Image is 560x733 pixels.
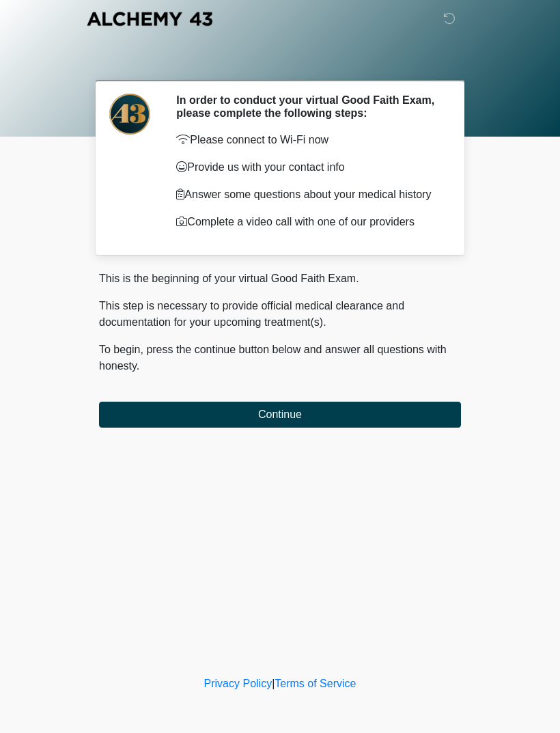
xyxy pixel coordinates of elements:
[204,678,272,689] a: Privacy Policy
[176,159,440,176] p: Provide us with your contact info
[109,94,150,135] img: Agent Avatar
[99,402,461,428] button: Continue
[99,342,461,374] p: To begin, press the continue button below and answer all questions with honesty.
[176,94,440,120] h2: In order to conduct your virtual Good Faith Exam, please complete the following steps:
[99,271,461,287] p: This is the beginning of your virtual Good Faith Exam.
[99,298,461,331] p: This step is necessary to provide official medical clearance and documentation for your upcoming ...
[176,186,440,203] p: Answer some questions about your medical history
[275,678,356,689] a: Terms of Service
[176,132,440,148] p: Please connect to Wi-Fi now
[89,49,471,74] h1: ‎ ‎ ‎ ‎
[272,678,275,689] a: |
[85,10,214,27] img: Alchemy 43 Logo
[176,214,440,230] p: Complete a video call with one of our providers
